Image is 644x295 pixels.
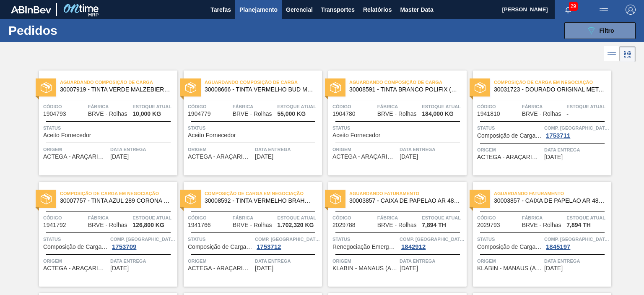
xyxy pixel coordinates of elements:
a: statusComposição de Carga em Negociação30031723 - DOURADO ORIGINAL METALFIX OR3817 50Código194181... [467,70,611,175]
span: Comp. Carga [255,235,320,243]
span: ACTEGA - ARAÇARIGUAMA (SP) [188,265,253,272]
span: 55,000 KG [277,111,306,117]
a: statusAguardando Faturamento30003857 - CAIXA DE PAPELAO AR 484 X 311 X 275Código2029788FábricaBRV... [322,182,467,287]
span: Aceito Fornecedor [188,132,236,138]
span: Aceito Fornecedor [332,132,380,138]
span: Gerencial [286,5,313,15]
span: Aceito Fornecedor [43,132,91,138]
img: status [330,193,341,204]
span: BRVE - Rolhas [88,222,127,228]
span: Composição de Carga em Negociação [188,244,253,250]
span: Origem [477,146,542,154]
span: Estoque atual [422,214,465,222]
span: 07/04/2025 [255,154,273,160]
a: statusAguardando Faturamento30003857 - CAIXA DE PAPELAO AR 484 X 311 X 275Código2029793FábricaBRV... [467,182,611,287]
img: status [41,82,52,93]
div: 1842912 [400,243,427,250]
span: 29/09/2025 [400,265,418,272]
img: status [475,82,486,93]
span: Estoque atual [132,214,175,222]
span: BRVE - Rolhas [522,111,561,117]
span: Comp. Carga [544,124,609,132]
a: Comp. [GEOGRAPHIC_DATA]1845197 [544,235,609,250]
span: 03/10/2025 [544,265,563,272]
span: Código [188,102,231,111]
span: 7,894 TH [422,222,446,228]
span: 01/06/2025 [544,154,563,160]
span: Status [477,124,542,132]
span: Código [43,214,86,222]
img: status [185,82,196,93]
span: 30008592 - TINTA VERMELHO BRAHMA METALFIX VM1176/50 [205,198,315,204]
span: Data Entrega [544,257,609,265]
img: status [475,193,486,204]
span: 30008591 - TINTA BRANCO POLIFIX (BR1054/55) [349,86,460,93]
span: Composição de Carga Aceita [477,244,542,250]
a: statusAguardando Composição de Carga30008666 - TINTA VERMELHO BUD METALFIX (VM4645/50)Código19047... [177,70,322,175]
span: ACTEGA - ARAÇARIGUAMA (SP) [332,154,397,160]
span: Data Entrega [255,257,320,265]
span: Origem [188,257,253,265]
span: 7,894 TH [566,222,591,228]
span: 10,000 KG [132,111,161,117]
span: Planejamento [239,5,278,15]
span: 30003857 - CAIXA DE PAPELAO AR 484 X 311 X 275 [349,198,460,204]
span: 126,800 KG [132,222,164,228]
span: Fábrica [377,102,420,111]
img: TNhmsLtSVTkK8tSr43FrP2fwEKptu5GPRR3wAAAABJRU5ErkJggg== [11,6,51,13]
button: Notificações [555,4,582,16]
span: ACTEGA - ARAÇARIGUAMA (SP) [43,154,108,160]
span: Código [43,102,86,111]
span: Data Entrega [110,257,175,265]
div: Visão em Cards [620,46,636,62]
span: ACTEGA - ARAÇARIGUAMA (SP) [477,154,542,160]
span: Transportes [321,5,355,15]
span: Aguardando Faturamento [349,189,467,198]
span: Origem [43,257,108,265]
span: Estoque atual [277,214,320,222]
img: Logout [626,5,636,15]
span: 30007919 - TINTA VERDE MALZEBIER (VD2097/50) [60,86,171,93]
span: 30031723 - DOURADO ORIGINAL METALFIX OR3817 50 [494,86,605,93]
span: BRVE - Rolhas [377,111,417,117]
span: 09/06/2025 [255,265,273,272]
span: BRVE - Rolhas [522,222,561,228]
a: Comp. [GEOGRAPHIC_DATA]1753712 [255,235,320,250]
span: Estoque atual [566,214,609,222]
span: - [566,111,569,117]
span: Status [332,124,465,132]
span: 1.702,320 KG [277,222,314,228]
span: Fábrica [522,214,565,222]
span: Aguardando Composição de Carga [60,78,177,86]
span: KLABIN - MANAUS (AM) [332,265,397,272]
a: Comp. [GEOGRAPHIC_DATA]1753711 [544,124,609,139]
a: statusAguardando Composição de Carga30007919 - TINTA VERDE MALZEBIER (VD2097/50)Código1904793Fábr... [33,70,177,175]
span: Data Entrega [400,145,465,154]
span: Aguardando Composição de Carga [349,78,467,86]
span: Renegociação Emergencial de Pedido Aceita [332,244,397,250]
span: Filtro [600,27,614,34]
span: Status [332,235,397,243]
span: 29 [569,2,578,11]
span: Composição de Carga em Negociação [477,133,542,139]
div: 1753709 [110,243,138,250]
span: 1904779 [188,111,211,117]
div: 1845197 [544,243,572,250]
span: Código [477,214,520,222]
span: Origem [43,145,108,154]
span: Aguardando Faturamento [494,189,611,198]
a: statusComposição de Carga em Negociação30008592 - TINTA VERMELHO BRAHMA METALFIX VM1176/50Código1... [177,182,322,287]
span: Código [477,102,520,111]
span: 1941810 [477,111,500,117]
span: BRVE - Rolhas [377,222,417,228]
span: Comp. Carga [400,235,465,243]
span: 1904780 [332,111,356,117]
span: KLABIN - MANAUS (AM) [477,265,542,272]
span: Origem [332,145,397,154]
span: 07/04/2025 [400,154,418,160]
span: Comp. Carga [110,235,175,243]
a: Comp. [GEOGRAPHIC_DATA]1842912 [400,235,465,250]
span: Status [43,124,175,132]
a: statusComposição de Carga em Negociação30007757 - TINTA AZUL 289 CORONA EXTRA METALFIXCódigo19417... [33,182,177,287]
span: Estoque atual [277,102,320,111]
